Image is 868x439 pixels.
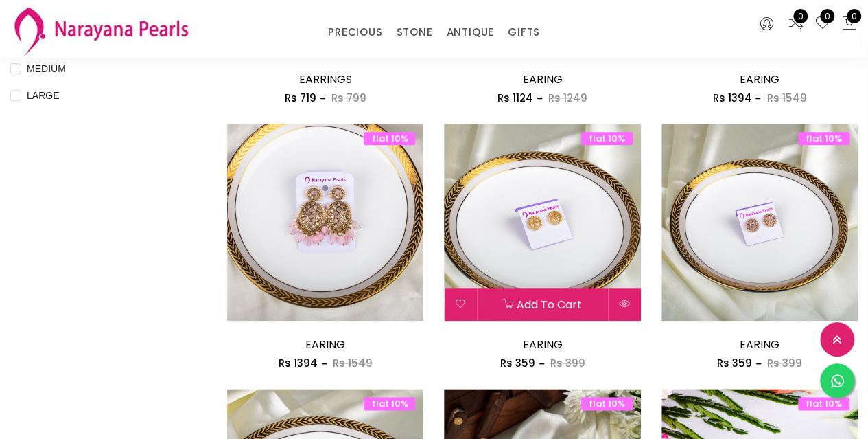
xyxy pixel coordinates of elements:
span: Rs 359 [500,356,535,370]
span: 0 [847,9,861,23]
span: flat 10% [364,132,415,145]
span: flat 10% [798,132,849,145]
button: Add to wishlist [444,288,476,321]
span: Rs 1549 [766,91,806,105]
span: Rs 719 [285,91,316,105]
a: EARING [305,337,345,352]
span: flat 10% [581,397,633,410]
span: 0 [820,9,834,23]
span: LARGE [21,88,64,103]
span: flat 10% [581,132,633,145]
span: Rs 1549 [333,356,373,370]
button: 0 [841,15,858,33]
span: flat 10% [798,397,849,410]
span: MEDIUM [21,61,71,76]
span: Rs 399 [550,356,585,370]
button: Quick View [609,288,641,321]
span: Rs 1124 [497,91,533,105]
span: Rs 399 [767,356,802,370]
a: EARING [740,71,779,87]
a: STONE [396,22,432,43]
span: Rs 1249 [548,91,587,105]
span: flat 10% [364,397,415,410]
span: Rs 1394 [712,91,751,105]
a: EARING [523,71,563,87]
a: GIFTS [508,22,540,43]
a: ANTIQUE [446,22,494,43]
span: Rs 359 [717,356,752,370]
a: EARRINGS [299,71,352,87]
button: Add to cart [477,288,607,321]
a: EARING [523,337,563,352]
a: 0 [788,15,804,33]
a: PRECIOUS [328,22,382,43]
a: 0 [814,15,831,33]
a: EARING [740,337,779,352]
span: 0 [793,9,808,23]
span: Rs 1394 [279,356,318,370]
span: Rs 799 [331,91,366,105]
